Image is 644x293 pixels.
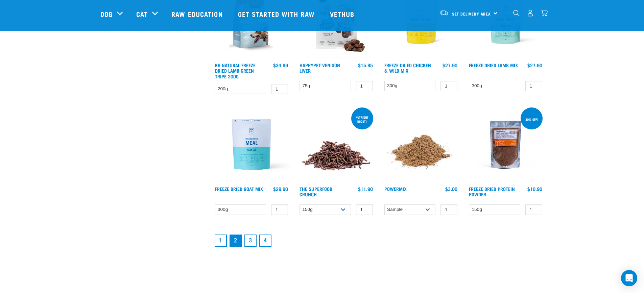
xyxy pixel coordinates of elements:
[384,188,407,190] a: Powermix
[300,64,340,72] a: Happypet Venison Liver
[443,63,457,68] div: $27.90
[244,235,257,247] a: Goto page 3
[231,0,323,27] a: Get started with Raw
[273,186,288,192] div: $29.90
[215,188,263,190] a: Freeze Dried Goat Mix
[467,106,544,183] img: FD Protein Powder
[298,106,375,183] img: 1311 Superfood Crunch 01
[215,235,227,247] a: Goto page 1
[527,63,542,68] div: $27.90
[136,9,148,19] a: Cat
[165,0,231,27] a: Raw Education
[513,10,520,16] img: home-icon-1@2x.png
[230,235,242,247] a: Page 2
[439,10,449,16] img: van-moving.png
[440,204,457,215] input: 1
[213,106,290,183] img: Raw Essentials Freeze Dried Goat Mix
[469,188,515,195] a: Freeze Dried Protein Powder
[273,63,288,68] div: $34.99
[271,204,288,215] input: 1
[527,186,542,192] div: $10.90
[300,188,332,195] a: The Superfood Crunch
[215,64,256,77] a: K9 Natural Freeze Dried Lamb Green Tripe 200g
[527,9,534,17] img: user.png
[440,81,457,91] input: 1
[525,204,542,215] input: 1
[100,9,113,19] a: Dog
[259,235,271,247] a: Goto page 4
[213,233,544,248] nav: pagination
[452,13,491,15] span: Set Delivery Area
[358,63,373,68] div: $15.95
[351,112,373,126] div: nutrient boost!
[469,64,518,66] a: Freeze Dried Lamb Mix
[356,81,373,91] input: 1
[271,84,288,94] input: 1
[383,106,459,183] img: Pile Of PowerMix For Pets
[384,64,431,72] a: Freeze Dried Chicken & Wild Mix
[522,114,541,124] div: 30% off!
[445,186,457,192] div: $3.00
[525,81,542,91] input: 1
[356,204,373,215] input: 1
[541,9,548,17] img: home-icon@2x.png
[323,0,363,27] a: Vethub
[621,270,637,286] div: Open Intercom Messenger
[358,186,373,192] div: $11.90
